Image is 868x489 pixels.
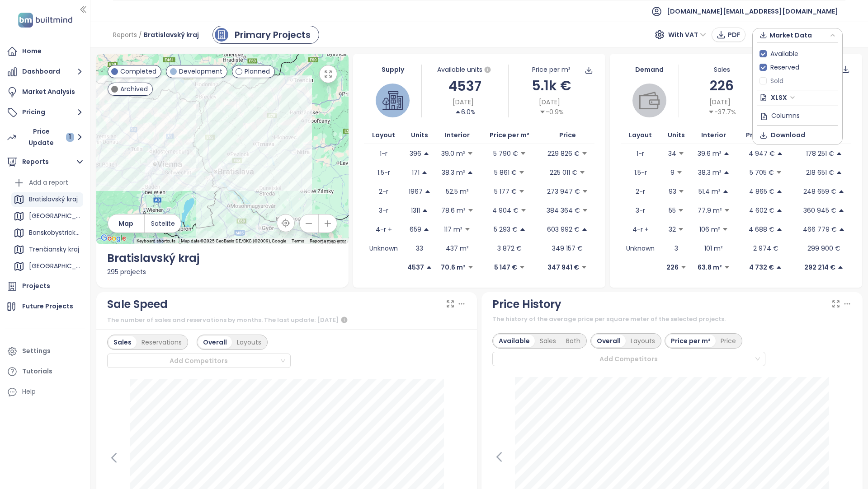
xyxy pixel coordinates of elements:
span: caret-up [838,188,844,195]
div: Available [494,335,535,347]
span: caret-up [455,109,461,115]
div: Layouts [232,336,266,349]
span: Map [118,219,133,228]
span: caret-up [425,188,431,195]
p: 38.3 m² [698,168,722,177]
div: Projects [22,280,50,292]
div: Sales [679,65,765,75]
div: The number of sales and reservations by months. The last update: [DATE] [107,315,467,326]
span: Reserved [767,62,803,72]
p: 226 [666,262,679,272]
button: Price Update 1 [5,124,85,151]
th: Price per m² [735,126,797,144]
span: caret-down [464,226,471,233]
p: 229 826 € [547,149,580,158]
span: caret-up [836,169,842,176]
span: Archived [120,84,148,94]
p: 384 364 € [547,205,580,215]
td: 3-r [364,201,403,220]
div: Bratislavský kraj [107,250,338,267]
div: The history of the average price per square meter of the selected projects. [492,315,852,324]
th: Layout [364,126,403,144]
div: Both [561,335,585,347]
div: Add a report [11,176,83,190]
th: Price per m² [479,126,540,144]
p: 218 651 € [806,168,834,177]
button: Columns [757,108,838,123]
span: Map data ©2025 GeoBasis-DE/BKG (©2009), Google [181,238,286,243]
a: Report a map error [310,238,346,243]
span: [DATE] [539,97,560,107]
p: 5 177 € [494,186,517,196]
div: [GEOGRAPHIC_DATA] [11,259,83,274]
span: caret-up [467,169,473,176]
a: Home [5,42,85,61]
div: Overall [198,336,232,349]
td: 1-r [621,144,660,163]
button: Pricing [5,103,85,121]
p: 178 251 € [806,149,834,158]
span: Sold [767,76,787,86]
span: caret-up [722,188,729,195]
span: caret-down [680,264,687,270]
div: Price per m² [532,65,571,75]
span: [DOMAIN_NAME][EMAIL_ADDRESS][DOMAIN_NAME] [667,0,838,22]
span: caret-down [520,150,526,157]
p: 396 [410,149,421,158]
p: 3 872 € [497,243,522,253]
div: [GEOGRAPHIC_DATA] [29,261,81,272]
span: caret-down [581,264,587,270]
div: Trenčiansky kraj [29,244,79,255]
p: 101 m² [704,243,723,253]
div: Sales [535,335,561,347]
span: caret-up [423,150,429,157]
td: 2-r [364,182,403,201]
th: Price [540,126,594,144]
div: Tutorials [22,366,52,377]
a: Tutorials [5,363,85,381]
span: Market Data [769,28,828,42]
span: Bratislavský kraj [144,27,199,43]
button: Keyboard shortcuts [137,238,175,244]
div: 1 [66,133,74,142]
span: caret-up [837,264,844,270]
span: Columns [771,110,800,120]
td: 4-r + [364,220,403,239]
span: Planned [245,66,270,76]
p: 5 293 € [494,224,518,234]
span: caret-up [519,226,526,233]
td: 4-r + [621,220,660,239]
div: Sales [108,336,137,349]
th: Units [403,126,436,144]
div: Primary Projects [235,28,311,42]
div: Trenčiansky kraj [11,242,83,257]
div: Bratislavský kraj [11,192,83,207]
p: 52.5 m² [446,186,469,196]
span: caret-up [839,226,845,233]
span: caret-down [582,188,588,195]
span: caret-up [423,226,429,233]
span: caret-down [678,207,684,214]
div: 226 [679,75,765,96]
p: 77.9 m² [698,205,722,215]
p: 1311 [411,205,420,215]
span: caret-down [724,264,730,270]
a: Market Analysis [5,83,85,101]
p: 466 779 € [803,224,837,234]
img: wallet [639,90,660,111]
button: Download [757,128,838,142]
span: caret-down [776,169,782,176]
span: caret-up [838,207,844,214]
span: Available [767,49,802,59]
span: caret-down [467,207,474,214]
p: 4 947 € [749,149,775,158]
span: caret-up [723,169,730,176]
span: caret-up [776,207,783,214]
span: Satelite [151,219,175,228]
img: house [382,90,403,111]
img: logo [15,11,75,29]
div: Available units [422,65,508,75]
div: Home [22,46,42,57]
div: -0.9% [539,107,564,117]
